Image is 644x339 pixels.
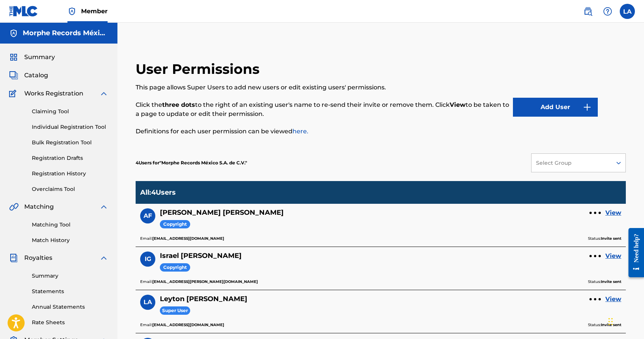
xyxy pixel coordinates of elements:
[474,34,644,339] div: Widget de chat
[24,202,54,211] span: Matching
[9,71,18,80] img: Catalog
[623,222,644,283] iframe: Resource Center
[292,128,308,135] a: here.
[9,53,18,62] img: Summary
[24,71,48,80] span: Catalog
[32,221,108,229] a: Matching Tool
[160,263,190,272] span: Copyright
[24,253,52,262] span: Royalties
[144,211,152,220] span: AF
[23,29,108,37] h5: Morphe Records México S.A. de C.V.
[9,6,38,17] img: MLC Logo
[24,53,55,62] span: Summary
[32,319,108,327] a: Rate Sheets
[32,236,108,244] a: Match History
[152,236,224,241] b: [EMAIL_ADDRESS][DOMAIN_NAME]
[136,160,159,166] span: 4 Users for
[136,61,263,78] h2: User Permissions
[140,235,224,242] p: Email:
[162,101,195,108] strong: three dots
[450,101,466,108] strong: View
[160,252,242,260] h5: Israel García
[32,108,108,116] a: Claiming Tool
[140,322,224,328] p: Email:
[159,160,247,166] span: Morphe Records México S.A. de C.V.
[152,279,258,284] b: [EMAIL_ADDRESS][PERSON_NAME][DOMAIN_NAME]
[160,295,247,303] h5: Leyton Alvarado
[160,208,284,217] h5: Alejandro Feit
[32,139,108,147] a: Bulk Registration Tool
[608,310,613,333] div: Arrastrar
[9,29,18,38] img: Accounts
[136,127,513,136] p: Definitions for each user permission can be viewed
[9,89,19,98] img: Works Registration
[620,4,635,19] div: User Menu
[583,7,592,16] img: search
[24,89,83,98] span: Works Registration
[140,188,176,197] p: All : 4 Users
[32,185,108,193] a: Overclaims Tool
[152,322,224,327] b: [EMAIL_ADDRESS][DOMAIN_NAME]
[144,298,152,307] span: LA
[9,253,18,262] img: Royalties
[32,287,108,295] a: Statements
[603,7,612,16] img: help
[9,71,48,80] a: CatalogCatalog
[99,253,108,262] img: expand
[32,170,108,178] a: Registration History
[160,306,190,315] span: Super User
[140,278,258,285] p: Email:
[99,202,108,211] img: expand
[9,53,55,62] a: SummarySummary
[32,154,108,162] a: Registration Drafts
[136,100,513,119] p: Click the to the right of an existing user's name to re-send their invite or remove them. Click t...
[81,7,108,16] span: Member
[32,123,108,131] a: Individual Registration Tool
[32,272,108,280] a: Summary
[160,220,190,229] span: Copyright
[600,4,615,19] div: Help
[9,202,19,211] img: Matching
[99,89,108,98] img: expand
[145,255,151,264] span: IG
[474,34,644,339] iframe: Chat Widget
[136,83,513,92] p: This page allows Super Users to add new users or edit existing users' permissions.
[580,4,596,19] a: Public Search
[32,303,108,311] a: Annual Statements
[67,7,77,16] img: Top Rightsholder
